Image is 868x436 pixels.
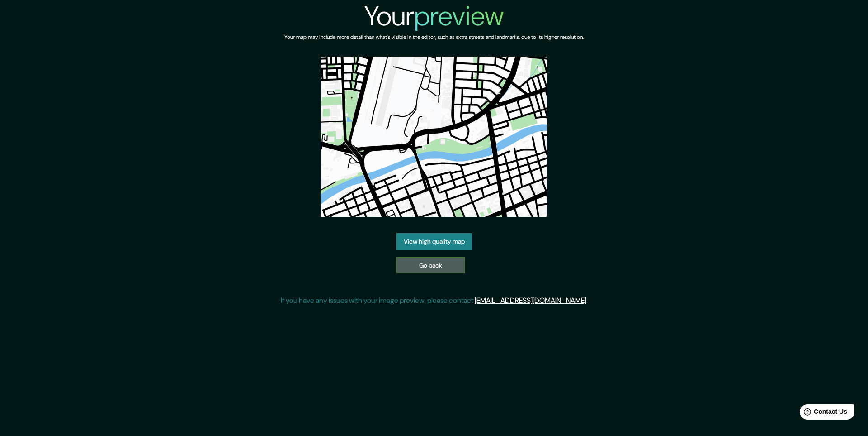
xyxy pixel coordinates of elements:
[281,295,588,306] p: If you have any issues with your image preview, please contact .
[396,233,472,250] a: View high quality map
[396,257,465,274] a: Go back
[284,33,584,42] h6: Your map may include more detail than what's visible in the editor, such as extra streets and lan...
[788,401,858,426] iframe: Help widget launcher
[475,296,586,305] a: [EMAIL_ADDRESS][DOMAIN_NAME]
[321,57,547,217] img: created-map-preview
